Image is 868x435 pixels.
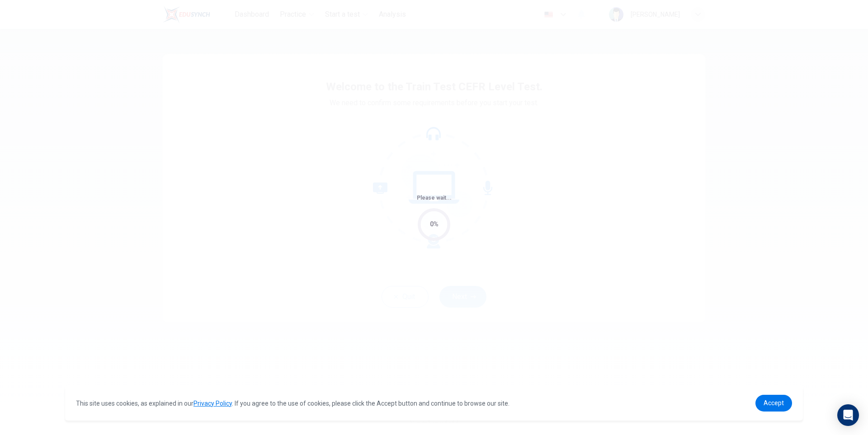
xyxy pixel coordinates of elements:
[193,400,232,407] a: Privacy Policy
[764,399,784,407] span: Accept
[837,404,859,426] div: Open Intercom Messenger
[76,400,509,407] span: This site uses cookies, as explained in our . If you agree to the use of cookies, please click th...
[65,386,803,421] div: cookieconsent
[755,395,792,412] a: dismiss cookie message
[417,195,452,201] span: Please wait...
[430,219,439,229] div: 0%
